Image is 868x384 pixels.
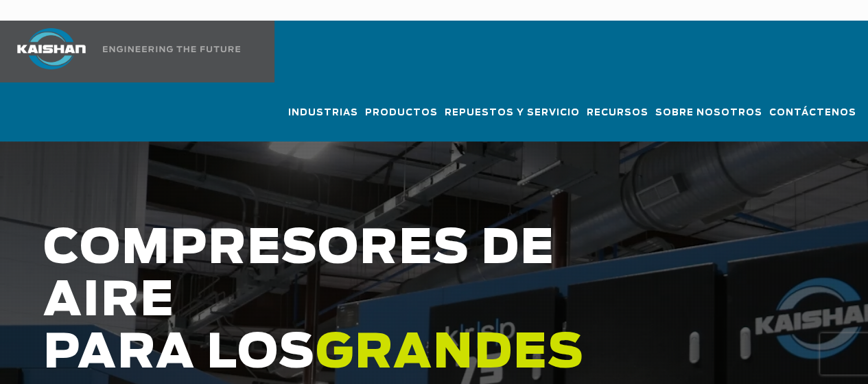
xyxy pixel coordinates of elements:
[43,330,316,377] font: PARA LOS
[365,109,438,117] font: Productos
[43,226,555,325] font: COMPRESORES DE AIRE
[445,109,580,117] font: Repuestos y servicio
[587,95,648,142] a: Recursos
[769,109,856,117] font: Contáctenos
[769,95,856,142] a: Contáctenos
[587,109,648,117] font: Recursos
[445,95,580,142] a: Repuestos y servicio
[365,95,438,142] a: Productos
[655,109,762,117] font: Sobre nosotros
[103,46,240,52] img: Ingeniería del futuro
[288,109,358,117] font: Industrias
[655,95,762,142] a: Sobre nosotros
[288,95,358,142] a: Industrias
